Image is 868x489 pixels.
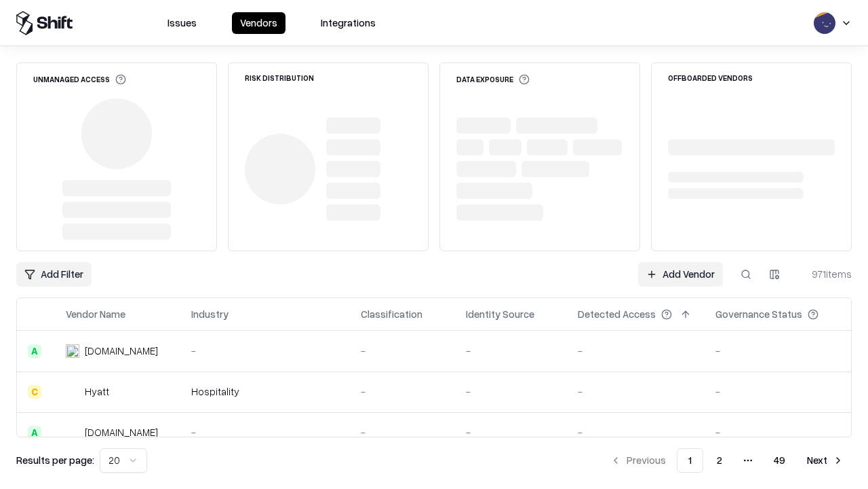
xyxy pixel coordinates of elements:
img: primesec.co.il [66,426,79,439]
div: - [466,425,556,439]
button: Vendors [232,12,285,34]
button: Add Filter [16,262,92,287]
div: - [361,344,444,358]
div: Classification [361,307,422,321]
div: Unmanaged Access [33,74,126,85]
div: 971 items [797,267,852,281]
button: Next [799,448,852,473]
a: Add Vendor [638,262,723,287]
div: - [715,384,840,399]
div: Vendor Name [66,307,125,321]
button: 2 [706,448,733,473]
div: Data Exposure [456,74,530,85]
img: intrado.com [66,344,79,358]
div: Hyatt [85,384,109,399]
div: - [466,344,556,358]
div: Industry [191,307,229,321]
div: - [191,425,339,439]
div: - [361,384,444,399]
div: Offboarded Vendors [668,74,753,81]
div: Risk Distribution [245,74,314,81]
div: - [361,425,444,439]
div: - [715,425,840,439]
div: C [28,385,41,399]
div: - [715,344,840,358]
div: - [191,344,339,358]
nav: pagination [602,448,852,473]
div: Hospitality [191,384,339,399]
div: Identity Source [466,307,534,321]
div: A [28,426,41,439]
div: - [466,384,556,399]
div: [DOMAIN_NAME] [85,425,158,439]
div: Governance Status [715,307,802,321]
div: A [28,344,41,358]
button: 1 [677,448,703,473]
div: - [578,344,694,358]
button: Issues [159,12,205,34]
button: 49 [763,448,796,473]
div: - [578,384,694,399]
div: Detected Access [578,307,656,321]
button: Integrations [313,12,384,34]
img: Hyatt [66,385,79,399]
p: Results per page: [16,453,94,467]
div: - [578,425,694,439]
div: [DOMAIN_NAME] [85,344,158,358]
